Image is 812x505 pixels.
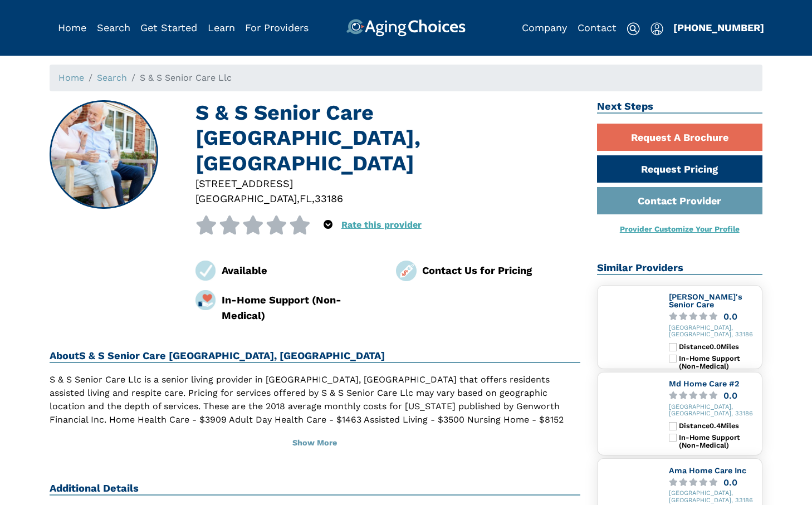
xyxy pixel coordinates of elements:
[679,434,757,450] div: In-Home Support (Non-Medical)
[300,193,312,204] span: FL
[650,19,663,37] div: Popover trigger
[679,355,757,371] div: In-Home Support (Non-Medical)
[195,176,580,191] div: [STREET_ADDRESS]
[50,431,580,455] button: Show More
[195,100,580,176] h1: S & S Senior Care [GEOGRAPHIC_DATA], [GEOGRAPHIC_DATA]
[597,187,763,214] a: Contact Provider
[650,22,663,36] img: user-icon.svg
[669,391,758,400] a: 0.0
[620,224,740,233] a: Provider Customize Your Profile
[669,312,758,321] a: 0.0
[627,22,640,36] img: search-icon.svg
[50,65,762,91] nav: breadcrumb
[245,22,309,33] a: For Providers
[324,215,332,234] div: Popover trigger
[422,263,580,278] div: Contact Us for Pricing
[312,193,315,204] span: ,
[195,193,297,204] span: [GEOGRAPHIC_DATA]
[723,478,737,487] div: 0.0
[50,373,580,440] p: S & S Senior Care Llc is a senior living provider in [GEOGRAPHIC_DATA], [GEOGRAPHIC_DATA] that of...
[140,72,232,83] span: S & S Senior Care Llc
[669,379,740,388] a: Md Home Care #2
[597,262,763,275] h2: Similar Providers
[51,101,158,208] img: S & S Senior Care Llc, Miami FL
[597,155,763,183] a: Request Pricing
[673,22,764,33] a: [PHONE_NUMBER]
[222,292,380,323] div: In-Home Support (Non-Medical)
[597,124,763,151] a: Request A Brochure
[669,490,758,504] div: [GEOGRAPHIC_DATA], [GEOGRAPHIC_DATA], 33186
[297,193,300,204] span: ,
[669,478,758,487] a: 0.0
[522,22,567,33] a: Company
[97,22,130,33] a: Search
[346,19,466,37] img: AgingChoices
[58,72,84,83] a: Home
[679,422,757,430] div: Distance 0.4 Miles
[50,350,580,363] h2: About S & S Senior Care [GEOGRAPHIC_DATA], [GEOGRAPHIC_DATA]
[222,263,380,278] div: Available
[97,72,127,83] a: Search
[50,482,580,496] h2: Additional Details
[208,22,235,33] a: Learn
[669,466,746,475] a: Ama Home Care Inc
[669,325,758,339] div: [GEOGRAPHIC_DATA], [GEOGRAPHIC_DATA], 33186
[578,22,617,33] a: Contact
[669,404,758,418] div: [GEOGRAPHIC_DATA], [GEOGRAPHIC_DATA], 33186
[341,219,422,230] a: Rate this provider
[97,19,130,37] div: Popover trigger
[723,391,737,400] div: 0.0
[315,191,343,206] div: 33186
[679,343,757,351] div: Distance 0.0 Miles
[669,292,742,309] a: [PERSON_NAME]'s Senior Care
[58,22,86,33] a: Home
[723,312,737,321] div: 0.0
[597,100,763,114] h2: Next Steps
[140,22,197,33] a: Get Started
